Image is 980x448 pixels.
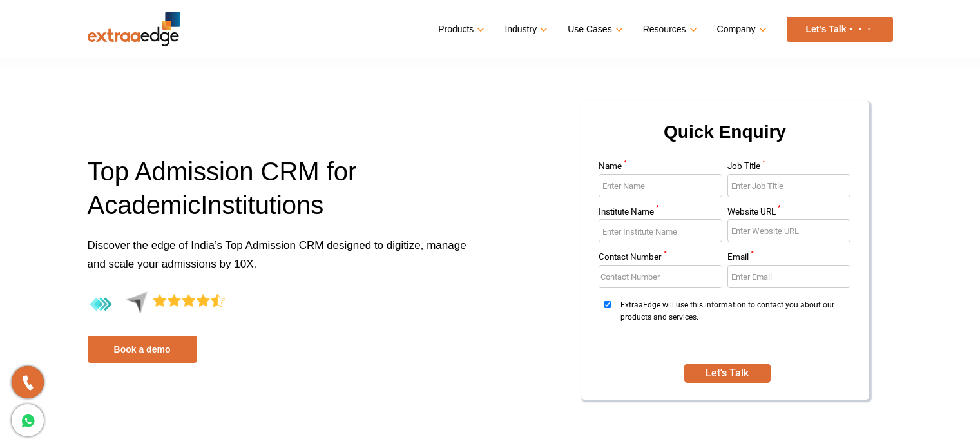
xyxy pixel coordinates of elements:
[88,239,466,270] span: Discover the edge of India’s Top Admission CRM designed to digitize, manage and scale your admiss...
[599,301,617,308] input: ExtraaEdge will use this information to contact you about our products and services.
[599,253,722,265] label: Contact Number
[727,174,851,197] input: Enter Job Title
[727,219,851,242] input: Enter Website URL
[727,265,851,288] input: Enter Email
[599,219,722,242] input: Enter Institute Name
[787,17,893,42] a: Let’s Talk
[643,20,695,39] a: Resources
[727,208,851,220] label: Website URL
[438,20,482,39] a: Products
[88,336,197,363] a: Book a demo
[504,20,545,39] a: Industry
[599,174,722,197] input: Enter Name
[599,162,722,174] label: Name
[717,20,764,39] a: Company
[104,191,200,219] span: cademic
[727,253,851,265] label: Email
[88,291,225,318] img: 4.4-aggregate-rating-by-users
[684,364,771,383] button: SUBMIT
[727,162,851,174] label: Job Title
[620,299,847,347] span: ExtraaEdge will use this information to contact you about our products and services.
[597,117,854,162] h2: Quick Enquiry
[88,155,481,236] h1: Top Admission CRM for A I
[568,20,620,39] a: Use Cases
[599,265,722,288] input: Enter Contact Number
[207,191,323,219] span: nstitutions
[599,208,722,220] label: Institute Name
